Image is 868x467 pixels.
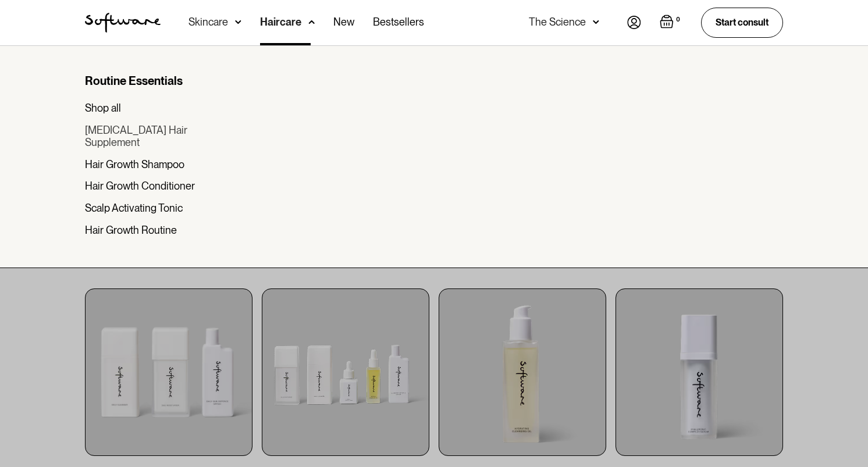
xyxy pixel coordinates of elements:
[308,16,315,28] img: arrow down
[235,16,241,28] img: arrow down
[85,124,232,149] a: [MEDICAL_DATA] Hair Supplement
[85,158,232,171] a: Hair Growth Shampoo
[85,13,161,33] a: home
[593,16,599,28] img: arrow down
[85,224,232,237] a: Hair Growth Routine
[529,16,586,28] div: The Science
[85,180,195,192] div: Hair Growth Conditioner
[85,158,184,171] div: Hair Growth Shampoo
[260,16,301,28] div: Haircare
[85,102,232,115] a: Shop all
[85,202,183,215] div: Scalp Activating Tonic
[85,224,177,237] div: Hair Growth Routine
[85,13,161,33] img: Software Logo
[85,202,232,215] a: Scalp Activating Tonic
[660,15,682,31] a: Open empty cart
[674,15,682,25] div: 0
[85,74,232,88] div: Routine Essentials
[701,8,783,37] a: Start consult
[188,16,228,28] div: Skincare
[85,102,121,115] div: Shop all
[85,180,232,192] a: Hair Growth Conditioner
